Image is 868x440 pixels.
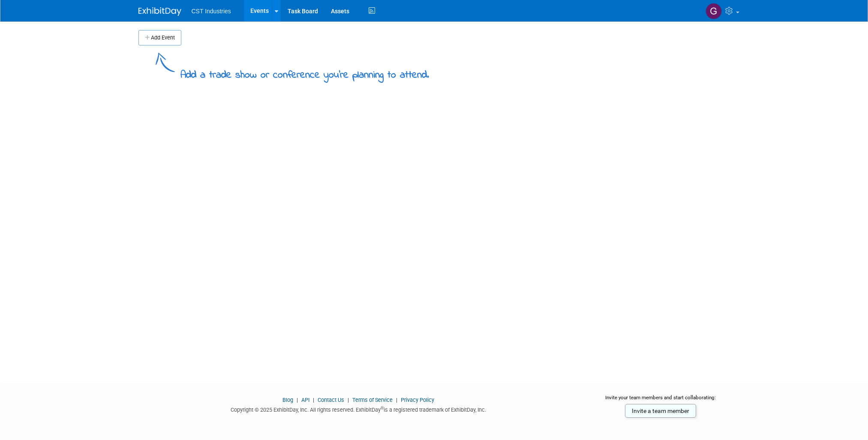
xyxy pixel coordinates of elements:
button: Add Event [138,30,181,45]
a: Terms of Service [352,397,393,403]
a: Contact Us [318,397,344,403]
img: Gabriella Ellis [706,3,722,19]
span: CST Industries [192,8,231,15]
a: API [301,397,309,403]
span: | [294,397,300,403]
sup: ® [381,406,384,410]
span: | [394,397,399,403]
div: Invite your team members and start collaborating: [592,394,730,407]
img: ExhibitDay [138,7,181,16]
span: | [311,397,316,403]
div: Add a trade show or conference you're planning to attend. [180,62,429,83]
a: Privacy Policy [401,397,434,403]
a: Blog [282,397,293,403]
div: Copyright © 2025 ExhibitDay, Inc. All rights reserved. ExhibitDay is a registered trademark of Ex... [138,404,579,414]
span: | [345,397,351,403]
a: Invite a team member [625,404,696,418]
